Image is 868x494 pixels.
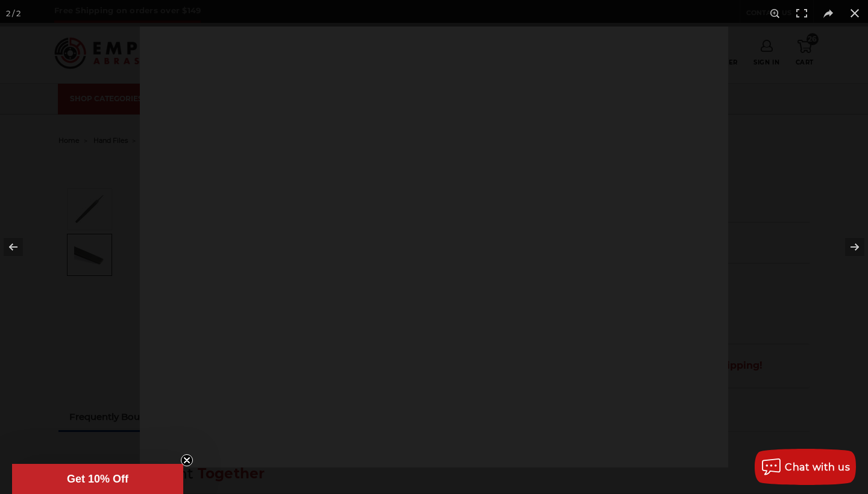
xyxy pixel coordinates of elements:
span: Chat with us [785,461,850,473]
div: Get 10% OffClose teaser [12,464,183,494]
span: Get 10% Off [67,473,128,485]
button: Chat with us [755,449,856,485]
button: Next (arrow right) [826,217,868,277]
button: Close teaser [181,454,193,466]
